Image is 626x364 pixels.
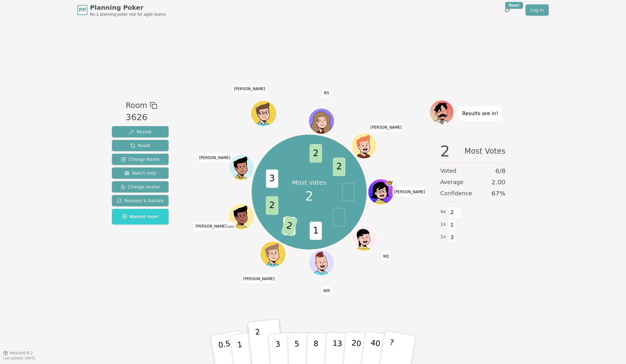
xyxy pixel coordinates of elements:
[505,2,523,9] div: New!
[322,89,331,98] span: Click to change your name
[112,209,169,224] button: Named room
[310,144,322,163] span: 2
[392,187,427,196] span: Click to change your name
[464,144,505,159] span: Most Votes
[440,221,446,228] span: 1 x
[232,85,267,93] span: Click to change your name
[292,178,326,187] p: Most votes
[440,167,456,175] span: Voted
[229,204,254,229] button: Click to change your avatar
[129,129,151,135] span: Reveal
[266,196,278,215] span: 2
[382,252,390,261] span: Click to change your name
[194,222,236,231] span: Click to change your name
[112,140,169,151] button: Reset
[440,233,446,240] span: 1 x
[112,181,169,192] button: Change Avatar
[120,184,160,190] span: Change Avatar
[525,4,549,16] a: Log in
[90,12,166,17] span: No.1 planning poker tool for agile teams
[112,154,169,165] button: Change Name
[126,111,157,124] div: 3626
[448,207,456,218] span: 2
[79,6,86,14] span: PP
[126,100,147,111] span: Room
[255,327,263,361] p: 2
[502,4,513,16] button: New!
[227,225,234,228] span: (you)
[130,142,150,149] span: Reset
[495,167,505,175] span: 6 / 8
[121,156,159,162] span: Change Name
[387,180,393,186] span: Heidi is the host
[9,351,33,356] span: Version 0.9.2
[492,189,505,198] span: 67 %
[77,3,166,17] a: PPPlanning PokerNo.1 planning poker tool for agile teams
[448,220,456,230] span: 1
[491,178,505,187] span: 2.00
[242,274,276,283] span: Click to change your name
[462,109,498,118] p: Results are in!
[90,3,166,12] span: Planning Poker
[440,178,463,187] span: Average
[369,123,403,132] span: Click to change your name
[117,197,164,204] span: Request a feature
[124,170,156,176] span: Watch only
[112,195,169,206] button: Request a feature
[3,351,33,356] button: Version0.9.2
[310,222,322,240] span: 1
[321,286,331,295] span: Click to change your name
[198,153,232,162] span: Click to change your name
[440,208,446,215] span: 4 x
[305,187,313,206] span: 2
[281,216,298,237] span: 2
[122,213,158,220] span: Named room
[112,126,169,137] button: Reveal
[112,167,169,179] button: Watch only
[448,232,456,243] span: 3
[440,189,472,198] span: Confidence
[440,144,450,159] span: 2
[333,158,345,176] span: 2
[266,169,278,188] span: 3
[3,356,35,360] span: Last updated: [DATE]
